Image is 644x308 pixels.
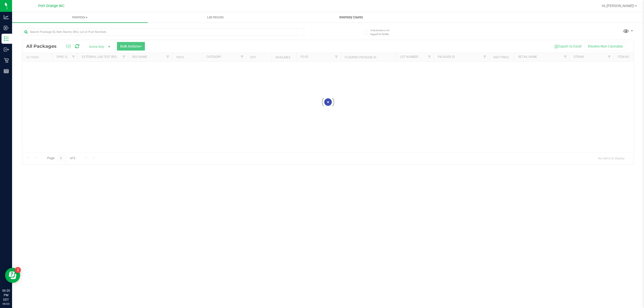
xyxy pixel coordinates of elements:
[2,288,10,302] p: 06:20 PM EDT
[12,15,148,20] span: Inventory
[2,302,10,306] p: 09/23
[15,267,21,273] iframe: Resource center unread badge
[12,12,148,23] a: Inventory
[22,28,304,36] input: Search Package ID, Item Name, SKU, Lot or Part Number...
[602,4,634,8] span: Hi, [PERSON_NAME]!
[200,15,231,20] span: Lab Results
[283,12,419,23] a: Inventory Counts
[370,28,395,36] span: Include items not tagged for facility
[4,36,9,41] inline-svg: Inventory
[4,25,9,30] inline-svg: Inbound
[148,12,283,23] a: Lab Results
[4,69,9,74] inline-svg: Reports
[4,15,9,20] inline-svg: Analytics
[4,58,9,63] inline-svg: Retail
[333,15,370,20] span: Inventory Counts
[5,268,20,283] iframe: Resource center
[38,4,64,8] span: Port Orange WC
[4,47,9,52] inline-svg: Outbound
